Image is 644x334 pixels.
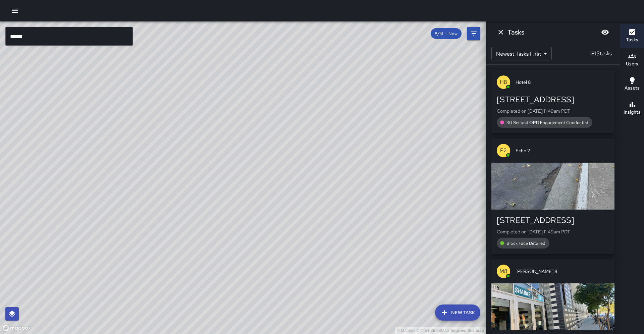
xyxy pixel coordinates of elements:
button: Assets [620,72,644,97]
span: Hotel 8 [516,79,609,86]
span: [PERSON_NAME] 8 [516,268,609,275]
button: Dismiss [494,25,507,39]
button: New Task [435,304,480,321]
button: Blur [598,25,612,39]
p: E2 [500,147,507,155]
span: Block Face Detailed [502,240,549,246]
p: 815 tasks [589,50,614,58]
p: Completed on [DATE] 11:49am PDT [497,228,609,235]
button: H8Hotel 8[STREET_ADDRESS]Completed on [DATE] 11:49am PDT30 Second OPD Engagement Conducted [491,70,614,133]
p: Completed on [DATE] 11:49am PDT [497,108,609,114]
h6: Users [626,60,638,68]
span: 30 Second OPD Engagement Conducted [502,120,592,125]
h6: Assets [625,85,640,92]
div: [STREET_ADDRESS] [497,94,609,105]
button: Users [620,48,644,72]
h6: Tasks [626,36,638,44]
p: H8 [500,78,507,86]
button: Filters [467,27,480,40]
div: Newest Tasks First [491,47,552,60]
button: Tasks [620,24,644,48]
span: 8/14 — Now [431,31,462,37]
div: [STREET_ADDRESS] [497,215,609,226]
h6: Insights [624,109,641,116]
button: E2Echo 2[STREET_ADDRESS]Completed on [DATE] 11:49am PDTBlock Face Detailed [491,138,614,254]
button: Insights [620,97,644,121]
span: Echo 2 [516,147,609,154]
h6: Tasks [507,27,524,38]
p: M8 [499,267,507,275]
